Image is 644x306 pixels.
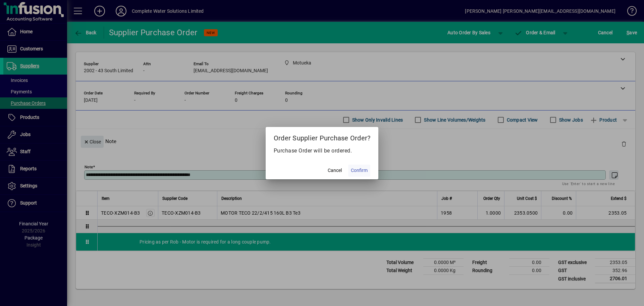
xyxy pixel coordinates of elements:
[348,165,370,177] button: Confirm
[328,167,342,174] span: Cancel
[266,127,379,146] h2: Order Supplier Purchase Order?
[324,165,345,177] button: Cancel
[274,147,371,155] p: Purchase Order will be ordered.
[351,167,368,174] span: Confirm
